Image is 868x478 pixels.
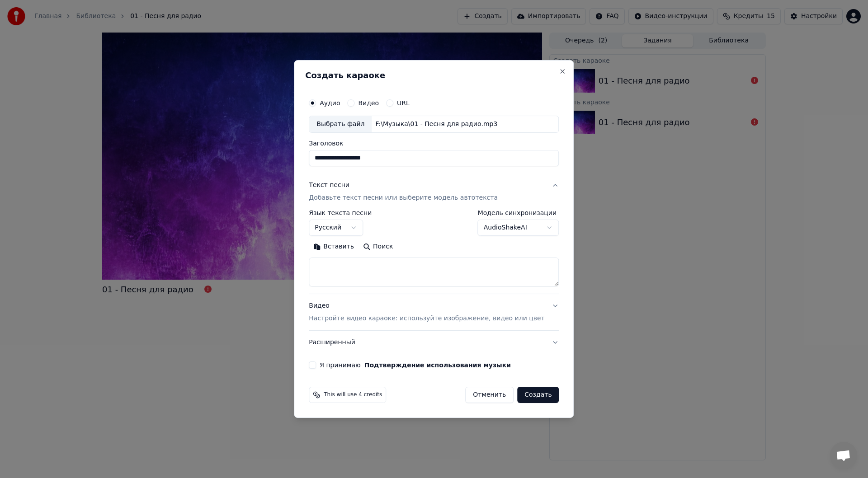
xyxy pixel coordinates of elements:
div: F:\Музыка\01 - Песня для радио.mp3 [372,120,501,129]
button: Создать [517,387,559,403]
label: URL [397,100,410,106]
h2: Создать караоке [305,71,562,80]
label: Модель синхронизации [478,210,559,216]
button: Текст песниДобавьте текст песни или выберите модель автотекста [309,173,559,210]
button: Расширенный [309,331,559,354]
div: Видео [309,301,544,323]
label: Заголовок [309,140,559,146]
div: Текст песниДобавьте текст песни или выберите модель автотекста [309,210,559,294]
label: Аудио [320,100,340,106]
button: Отменить [465,387,514,403]
button: Я принимаю [364,362,511,368]
div: Текст песни [309,181,349,190]
button: Поиск [359,239,397,254]
p: Добавьте текст песни или выберите модель автотекста [309,193,498,202]
button: ВидеоНастройте видео караоке: используйте изображение, видео или цвет [309,294,559,330]
label: Язык текста песни [309,210,372,216]
p: Настройте видео караоке: используйте изображение, видео или цвет [309,314,544,323]
div: Выбрать файл [309,116,372,132]
label: Я принимаю [320,362,511,368]
span: This will use 4 credits [324,391,382,398]
label: Видео [358,100,379,106]
button: Вставить [309,239,359,254]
